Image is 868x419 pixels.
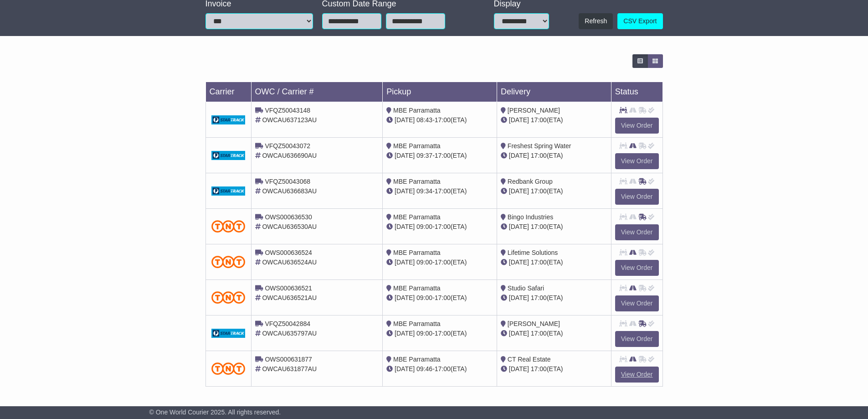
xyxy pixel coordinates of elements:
div: (ETA) [501,186,607,196]
span: 17:00 [435,259,451,266]
span: Redbank Group [508,178,553,185]
a: View Order [615,189,659,205]
span: 17:00 [531,223,547,230]
span: VFQZ50043072 [265,142,310,150]
span: 09:00 [416,330,432,337]
span: OWS000636530 [265,213,312,221]
span: 17:00 [531,152,547,159]
div: - (ETA) [386,293,493,303]
img: TNT_Domestic.png [211,220,246,233]
td: Carrier [205,82,251,102]
img: TNT_Domestic.png [211,256,246,268]
span: 17:00 [531,365,547,372]
span: 08:43 [416,116,432,124]
span: OWCAU636690AU [262,152,317,159]
td: Pickup [383,82,497,102]
div: (ETA) [501,115,607,125]
a: CSV Export [617,13,663,29]
div: - (ETA) [386,151,493,160]
span: 09:00 [416,259,432,266]
div: (ETA) [501,329,607,338]
span: Lifetime Solutions [508,249,558,256]
span: OWCAU637123AU [262,116,317,124]
span: VFQZ50042884 [265,320,310,327]
div: - (ETA) [386,364,493,374]
span: Studio Safari [508,285,544,292]
span: [DATE] [395,259,415,266]
span: OWS000631877 [265,356,312,363]
span: 09:46 [416,365,432,372]
img: GetCarrierServiceDarkLogo [211,329,246,338]
span: MBE Parramatta [393,213,440,221]
div: (ETA) [501,364,607,374]
span: [DATE] [509,187,529,195]
span: MBE Parramatta [393,285,440,292]
span: © One World Courier 2025. All rights reserved. [149,409,281,416]
div: (ETA) [501,151,607,160]
span: OWCAU636530AU [262,223,317,230]
span: 17:00 [435,365,451,372]
span: 17:00 [435,294,451,301]
a: View Order [615,118,659,134]
div: (ETA) [501,293,607,303]
img: GetCarrierServiceDarkLogo [211,186,246,196]
div: - (ETA) [386,186,493,196]
span: [DATE] [509,259,529,266]
img: GetCarrierServiceDarkLogo [211,151,246,160]
span: [DATE] [395,187,415,195]
button: Refresh [579,13,613,29]
span: OWCAU635797AU [262,330,317,337]
span: [DATE] [395,116,415,124]
span: OWS000636524 [265,249,312,256]
span: [DATE] [395,294,415,301]
span: [DATE] [509,116,529,124]
div: - (ETA) [386,258,493,267]
div: - (ETA) [386,222,493,232]
span: 17:00 [531,330,547,337]
span: 09:00 [416,294,432,301]
a: View Order [615,295,659,311]
span: OWCAU636521AU [262,294,317,301]
span: Freshest Spring Water [508,142,571,150]
span: [PERSON_NAME] [508,107,560,114]
div: - (ETA) [386,115,493,125]
td: Delivery [497,82,611,102]
span: 17:00 [531,116,547,124]
img: GetCarrierServiceDarkLogo [211,115,246,124]
a: View Order [615,153,659,169]
span: 17:00 [435,152,451,159]
div: (ETA) [501,258,607,267]
span: 09:00 [416,223,432,230]
div: (ETA) [501,222,607,232]
span: VFQZ50043148 [265,107,310,114]
span: [DATE] [395,330,415,337]
span: 17:00 [531,294,547,301]
span: [DATE] [509,294,529,301]
span: [PERSON_NAME] [508,320,560,327]
span: Bingo Industries [508,213,553,221]
span: [DATE] [509,365,529,372]
span: MBE Parramatta [393,320,440,327]
span: OWCAU636683AU [262,187,317,195]
span: [DATE] [395,223,415,230]
span: 17:00 [435,187,451,195]
div: - (ETA) [386,329,493,338]
a: View Order [615,331,659,347]
a: View Order [615,224,659,240]
span: VFQZ50043068 [265,178,310,185]
a: View Order [615,367,659,383]
img: TNT_Domestic.png [211,362,246,375]
span: [DATE] [395,365,415,372]
span: 17:00 [435,223,451,230]
img: TNT_Domestic.png [211,291,246,304]
span: MBE Parramatta [393,142,440,150]
a: View Order [615,260,659,276]
span: MBE Parramatta [393,356,440,363]
span: 17:00 [435,116,451,124]
span: 17:00 [531,187,547,195]
span: CT Real Estate [508,356,551,363]
span: OWCAU631877AU [262,365,317,372]
span: [DATE] [509,152,529,159]
span: [DATE] [509,330,529,337]
span: [DATE] [395,152,415,159]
